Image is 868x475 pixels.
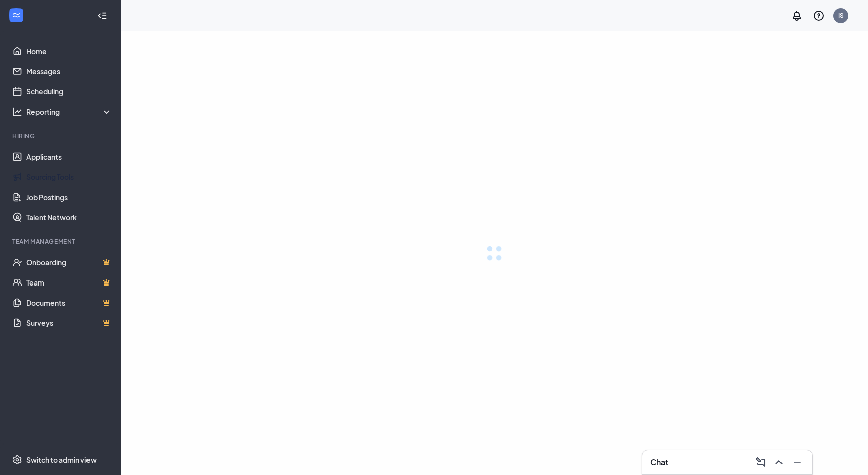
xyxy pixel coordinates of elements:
a: Sourcing Tools [26,167,112,187]
svg: QuestionInfo [813,10,825,22]
div: Reporting [26,107,113,117]
div: Team Management [12,237,110,246]
a: DocumentsCrown [26,293,112,313]
svg: Settings [12,455,22,465]
button: ComposeMessage [752,454,768,470]
div: Hiring [12,132,110,140]
a: Scheduling [26,81,112,102]
svg: Notifications [791,10,803,22]
svg: ChevronUp [773,456,785,468]
svg: Collapse [97,11,107,21]
svg: ComposeMessage [755,456,767,468]
button: ChevronUp [770,454,786,470]
button: Minimize [788,454,804,470]
a: TeamCrown [26,272,112,293]
svg: Analysis [12,107,22,117]
h3: Chat [650,457,668,468]
a: Applicants [26,147,112,167]
svg: Minimize [791,456,803,468]
a: Messages [26,61,112,81]
a: Home [26,41,112,61]
a: SurveysCrown [26,313,112,333]
svg: WorkstreamLogo [11,10,21,20]
a: OnboardingCrown [26,252,112,272]
div: Switch to admin view [26,455,97,465]
a: Talent Network [26,207,112,227]
a: Job Postings [26,187,112,207]
div: IS [838,11,844,20]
